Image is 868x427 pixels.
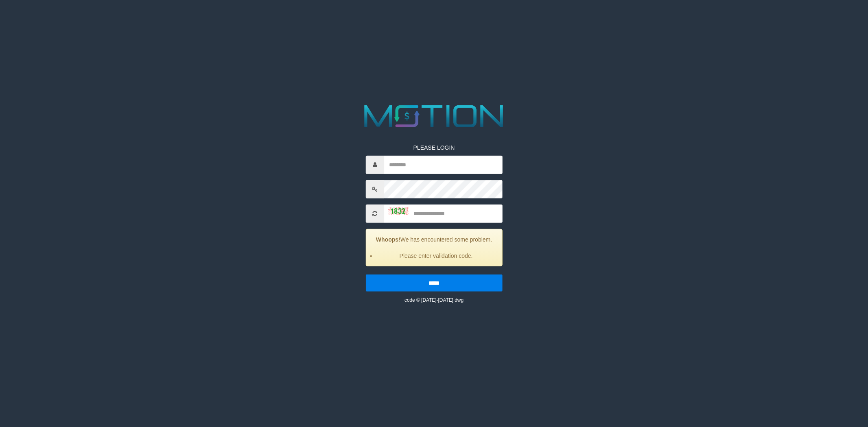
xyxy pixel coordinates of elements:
[358,101,510,131] img: MOTION_logo.png
[388,207,409,215] img: captcha
[366,229,503,266] div: We has encountered some problem.
[376,251,496,259] li: Please enter validation code.
[404,297,464,303] small: code © [DATE]-[DATE] dwg
[376,236,400,242] strong: Whoops!
[366,143,503,151] p: PLEASE LOGIN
